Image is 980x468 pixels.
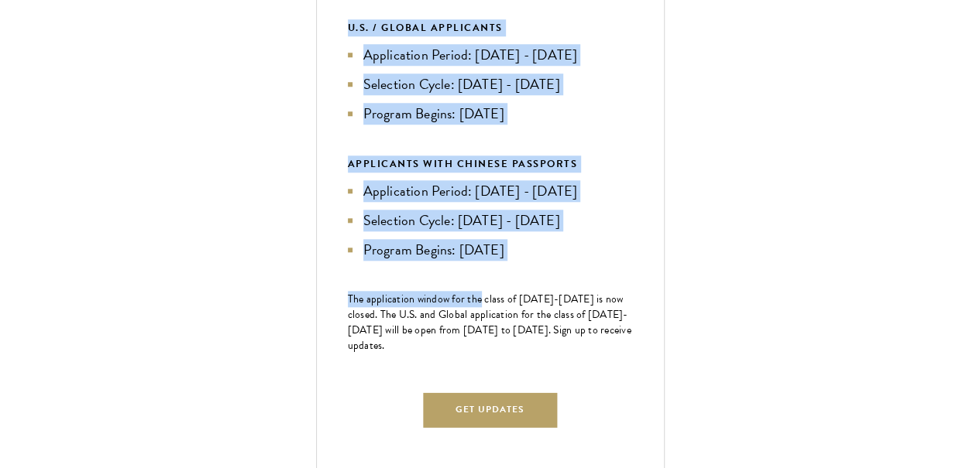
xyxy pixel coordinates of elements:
[348,291,631,354] span: The application window for the class of [DATE]-[DATE] is now closed. The U.S. and Global applicat...
[348,210,633,231] li: Selection Cycle: [DATE] - [DATE]
[348,19,633,36] div: U.S. / GLOBAL APPLICANTS
[348,180,633,202] li: Application Period: [DATE] - [DATE]
[348,155,633,173] div: APPLICANTS WITH CHINESE PASSPORTS
[348,103,633,125] li: Program Begins: [DATE]
[348,239,633,261] li: Program Begins: [DATE]
[348,73,633,95] li: Selection Cycle: [DATE] - [DATE]
[423,392,558,427] button: Get Updates
[348,44,633,66] li: Application Period: [DATE] - [DATE]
